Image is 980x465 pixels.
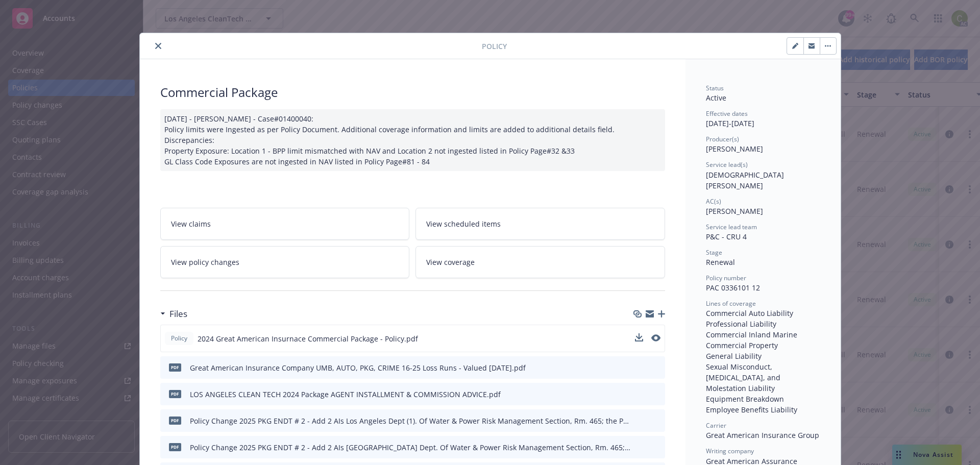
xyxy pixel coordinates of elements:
span: Great American Insurance Group [706,430,819,440]
span: [PERSON_NAME] [706,206,763,216]
span: Active [706,93,726,103]
span: Producer(s) [706,135,739,143]
a: View policy changes [160,246,410,278]
span: Carrier [706,421,726,430]
div: Policy Change 2025 PKG ENDT # 2 - Add 2 AIs Los Angeles Dept (1). Of Water & Power Risk Managemen... [190,415,631,426]
span: 2024 Great American Insurnace Commercial Package - Policy.pdf [198,333,418,344]
button: preview file [652,389,661,400]
a: View scheduled items [415,208,665,240]
span: Service lead team [706,223,757,231]
a: View coverage [415,246,665,278]
button: download file [635,442,644,453]
span: View coverage [426,257,475,267]
span: pdf [169,443,181,451]
a: View claims [160,208,410,240]
span: Policy [169,334,189,343]
span: Effective dates [706,109,748,118]
span: Lines of coverage [706,299,756,308]
div: Sexual Misconduct, [MEDICAL_DATA], and Molestation Liability [706,361,820,394]
div: Files [160,307,187,321]
span: P&C - CRU 4 [706,232,747,241]
span: pdf [169,363,181,371]
span: Writing company [706,447,754,455]
span: pdf [169,390,181,398]
button: close [152,40,164,52]
button: preview file [652,362,661,373]
button: preview file [651,334,660,341]
button: download file [635,415,644,426]
button: preview file [652,415,661,426]
div: Equipment Breakdown [706,394,820,404]
span: View policy changes [171,257,239,267]
button: preview file [652,442,661,453]
span: [PERSON_NAME] [706,144,763,154]
span: Stage [706,248,722,257]
div: Commercial Auto Liability [706,308,820,319]
div: Employee Benefits Liability [706,404,820,415]
button: download file [635,333,643,344]
div: Policy Change 2025 PKG ENDT # 2 - Add 2 AIs [GEOGRAPHIC_DATA] Dept. Of Water & Power Risk Managem... [190,442,631,453]
div: Professional Liability [706,319,820,329]
span: Policy number [706,274,746,282]
div: Great American Insurance Company UMB, AUTO, PKG, CRIME 16-25 Loss Runs - Valued [DATE].pdf [190,362,526,373]
span: PAC 0336101 12 [706,283,760,292]
span: AC(s) [706,197,721,206]
button: download file [635,389,644,400]
span: Policy [482,41,507,52]
div: Commercial Package [160,84,665,101]
div: LOS ANGELES CLEAN TECH 2024 Package AGENT INSTALLMENT & COMMISSION ADVICE.pdf [190,389,501,400]
button: download file [635,333,643,341]
span: Status [706,84,724,92]
button: download file [635,362,644,373]
span: Renewal [706,257,735,267]
div: Commercial Inland Marine [706,329,820,340]
button: preview file [651,333,660,344]
span: [DEMOGRAPHIC_DATA][PERSON_NAME] [706,170,784,190]
h3: Files [169,307,187,321]
div: [DATE] - [DATE] [706,109,820,129]
div: Commercial Property [706,340,820,351]
span: View claims [171,218,211,229]
span: Service lead(s) [706,160,748,169]
span: View scheduled items [426,218,501,229]
div: General Liability [706,351,820,361]
div: [DATE] - [PERSON_NAME] - Case#01400040: Policy limits were Ingested as per Policy Document. Addit... [160,109,665,171]
span: pdf [169,417,181,424]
